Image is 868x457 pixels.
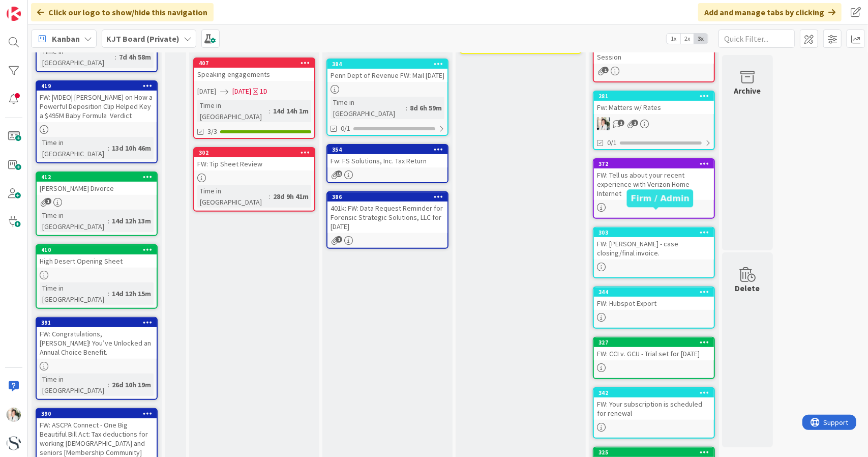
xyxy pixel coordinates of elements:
a: 407Speaking engagements[DATE][DATE]1DTime in [GEOGRAPHIC_DATA]:14d 14h 1m3/3 [193,58,315,139]
b: KJT Board (Private) [106,34,179,44]
span: 1 [336,236,342,243]
div: 419 [41,82,157,90]
div: 390 [41,410,157,417]
a: 391FW: Congratulations, [PERSON_NAME]! You’ve Unlocked an Annual Choice Benefit.Time in [GEOGRAPH... [36,317,158,400]
div: FW: [PERSON_NAME] - case closing/final invoice. [594,237,714,260]
span: [DATE] [232,86,251,97]
div: 407Speaking engagements [194,59,314,81]
div: 302 [194,148,314,157]
div: Add and manage tabs by clicking [698,3,842,21]
div: 407 [194,59,314,68]
div: 412 [37,173,157,182]
div: 13d 10h 46m [109,142,154,154]
span: : [108,288,109,299]
div: Fw: Matters w/ Rates [594,101,714,114]
div: Delete [735,282,760,294]
img: avatar [7,436,21,450]
div: FW: Your subscription is scheduled for renewal [594,397,714,420]
div: 401k: FW: Data Request Reminder for Forensic Strategic Solutions, LLC for [DATE] [327,202,447,233]
div: FW: |VIDEO| [PERSON_NAME] on How a Powerful Deposition Clip Helped Key a $495M Baby Formula Verdict [37,91,157,122]
div: Fw: FS Solutions, Inc. Tax Return [327,154,447,167]
div: Time in [GEOGRAPHIC_DATA] [40,46,115,68]
span: 1 [632,120,638,126]
div: High Desert Opening Sheet [37,254,157,268]
div: 7d 4h 58m [116,51,154,63]
div: 407 [199,60,314,67]
span: 3x [694,34,708,44]
div: 14d 14h 1m [271,105,311,117]
div: 325 [594,448,714,457]
div: 281 [598,93,714,100]
span: 1 [618,120,624,126]
div: 384 [327,60,447,69]
div: 14d 12h 13m [109,215,154,226]
div: Time in [GEOGRAPHIC_DATA] [40,374,108,396]
div: 281 [594,92,714,101]
div: 419FW: |VIDEO| [PERSON_NAME] on How a Powerful Deposition Clip Helped Key a $495M Baby Formula Ve... [37,81,157,122]
div: 14d 12h 15m [109,288,154,299]
a: 327FW: CCI v. GCU - Trial set for [DATE] [593,337,715,379]
div: 8d 6h 59m [407,102,444,113]
div: 327FW: CCI v. GCU - Trial set for [DATE] [594,338,714,360]
h5: Firm / Admin [631,193,690,203]
div: 386 [332,193,447,201]
a: 281Fw: Matters w/ RatesKT0/1 [593,91,715,150]
div: 303 [594,228,714,237]
a: 354Fw: FS Solutions, Inc. Tax Return [326,144,448,183]
img: KT [7,408,21,422]
img: Visit kanbanzone.com [7,7,21,21]
div: 28d 9h 41m [271,191,311,202]
span: : [115,51,116,63]
div: 386 [327,192,447,202]
div: 354Fw: FS Solutions, Inc. Tax Return [327,145,447,167]
span: : [269,191,271,202]
a: 302FW: Tip Sheet ReviewTime in [GEOGRAPHIC_DATA]:28d 9h 41m [193,147,315,212]
div: 342FW: Your subscription is scheduled for renewal [594,388,714,420]
span: 0/1 [607,137,617,148]
input: Quick Filter... [719,30,795,48]
div: Speaking engagements [194,68,314,81]
span: Support [21,2,46,14]
span: 15 [336,170,342,177]
div: FW: Hubspot Export [594,297,714,310]
div: 391 [41,319,157,326]
span: : [108,142,109,154]
a: 412[PERSON_NAME] DivorceTime in [GEOGRAPHIC_DATA]:14d 12h 13m [36,172,158,236]
div: 302FW: Tip Sheet Review [194,148,314,170]
div: FW: Congratulations, [PERSON_NAME]! You’ve Unlocked an Annual Choice Benefit. [37,327,157,359]
a: 384Penn Dept of Revenue FW: Mail [DATE]Time in [GEOGRAPHIC_DATA]:8d 6h 59m0/1 [326,59,448,136]
div: 410High Desert Opening Sheet [37,245,157,268]
a: 342FW: Your subscription is scheduled for renewal [593,387,715,439]
div: 302 [199,149,314,156]
div: FW: CCI v. GCU - Trial set for [DATE] [594,347,714,360]
a: 419FW: |VIDEO| [PERSON_NAME] on How a Powerful Deposition Clip Helped Key a $495M Baby Formula Ve... [36,80,158,163]
a: 372FW: Tell us about your recent experience with Verizon Home Internet [593,158,715,219]
span: 0/1 [341,123,350,134]
span: : [108,379,109,390]
div: 354 [332,146,447,153]
div: 410 [37,245,157,254]
div: 303FW: [PERSON_NAME] - case closing/final invoice. [594,228,714,260]
span: 3/3 [207,126,217,137]
span: 1 [45,198,51,205]
div: 327 [598,339,714,346]
div: 342 [594,388,714,397]
div: 1D [260,86,267,97]
img: KT [597,117,610,130]
span: [DATE] [197,86,216,97]
div: 419 [37,81,157,91]
div: Time in [GEOGRAPHIC_DATA] [197,100,269,122]
div: 410 [41,246,157,253]
div: 384Penn Dept of Revenue FW: Mail [DATE] [327,60,447,82]
div: FW: Tip Sheet Review [194,157,314,170]
div: 372 [598,160,714,167]
a: 386401k: FW: Data Request Reminder for Forensic Strategic Solutions, LLC for [DATE] [326,191,448,249]
div: 391FW: Congratulations, [PERSON_NAME]! You’ve Unlocked an Annual Choice Benefit. [37,318,157,359]
span: : [269,105,271,117]
div: 327 [594,338,714,347]
span: 1x [667,34,680,44]
div: Time in [GEOGRAPHIC_DATA] [40,282,108,305]
div: Penn Dept of Revenue FW: Mail [DATE] [327,69,447,82]
div: 342 [598,389,714,396]
div: 391 [37,318,157,327]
